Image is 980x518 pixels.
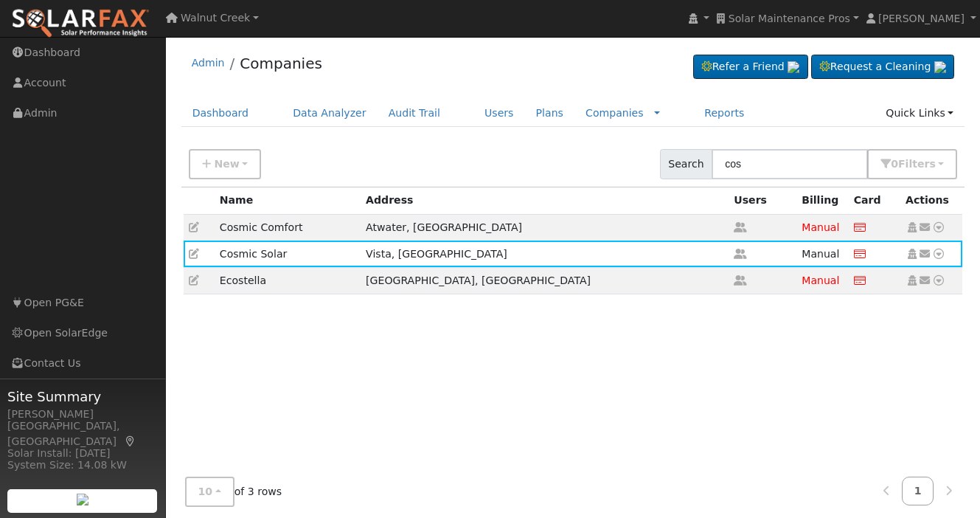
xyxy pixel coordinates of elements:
div: Solar Install: [DATE] [7,446,158,461]
span: Search [660,149,712,179]
img: retrieve [788,61,799,73]
div: Address [366,193,723,208]
td: [GEOGRAPHIC_DATA], [GEOGRAPHIC_DATA] [361,267,729,294]
img: SolarFax [11,8,150,39]
a: Reports [693,100,755,127]
td: Manual [796,241,848,267]
div: of 3 rows [185,477,282,507]
div: System Size: 14.08 kW [7,457,158,473]
td: No credit card on file [849,214,900,241]
a: Set as Global Company [906,221,919,233]
a: Other actions [932,246,945,262]
td: Atwater, [GEOGRAPHIC_DATA] [361,214,729,241]
a: Edit Company (62) [189,248,199,260]
a: Set as Global Company [906,248,919,260]
div: Billing [802,193,843,208]
div: [PERSON_NAME] [7,407,158,422]
td: No rates defined [796,267,848,294]
a: Data Analyzer [282,100,378,127]
div: [GEOGRAPHIC_DATA], [GEOGRAPHIC_DATA] [7,418,158,449]
span: Walnut Creek [181,12,250,24]
td: No rates defined [796,214,848,241]
a: Other actions [919,273,932,289]
td: Cosmic Comfort [215,214,361,241]
a: Request a Cleaning [811,55,954,80]
input: Search [712,149,868,179]
a: Edit Company (570) [189,274,199,286]
img: retrieve [77,494,88,505]
div: Name [220,193,355,208]
a: Get user count [734,274,747,286]
td: No credit card on file [849,241,900,267]
a: Dashboard [181,100,260,127]
div: Actions [906,193,957,208]
span: Site Summary [7,387,158,407]
a: Get user count [734,221,747,233]
button: 0Filters [867,149,957,179]
button: New [189,149,262,179]
a: Audit Trail [378,100,451,127]
span: s [929,158,935,170]
a: Quick Links [875,100,965,127]
a: Companies [585,107,644,119]
a: 1 [902,477,934,505]
span: [PERSON_NAME] [878,13,965,24]
span: Filter [898,158,936,170]
button: 10 [185,477,234,507]
a: Other actions [919,220,932,235]
div: Credit card on file [854,193,895,208]
span: 10 [198,486,213,497]
span: New [214,158,239,170]
a: Map [124,435,137,447]
a: Other actions [932,273,945,289]
a: Other actions [919,246,932,262]
img: retrieve [934,61,946,73]
span: Solar Maintenance Pros [729,13,850,24]
a: Plans [525,100,574,127]
td: Ecostella [215,267,361,294]
a: Get user count [734,248,747,260]
a: Edit Company (109) [189,221,199,233]
a: Users [473,100,525,127]
a: Other actions [932,220,945,235]
td: Cosmic Solar [215,241,361,267]
a: Set as Global Company [906,274,919,286]
td: Vista, [GEOGRAPHIC_DATA] [361,241,729,267]
a: Refer a Friend [693,55,808,80]
td: No credit card on file [849,267,900,294]
div: Users [734,193,791,208]
a: Companies [240,55,322,72]
a: Admin [192,57,225,69]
